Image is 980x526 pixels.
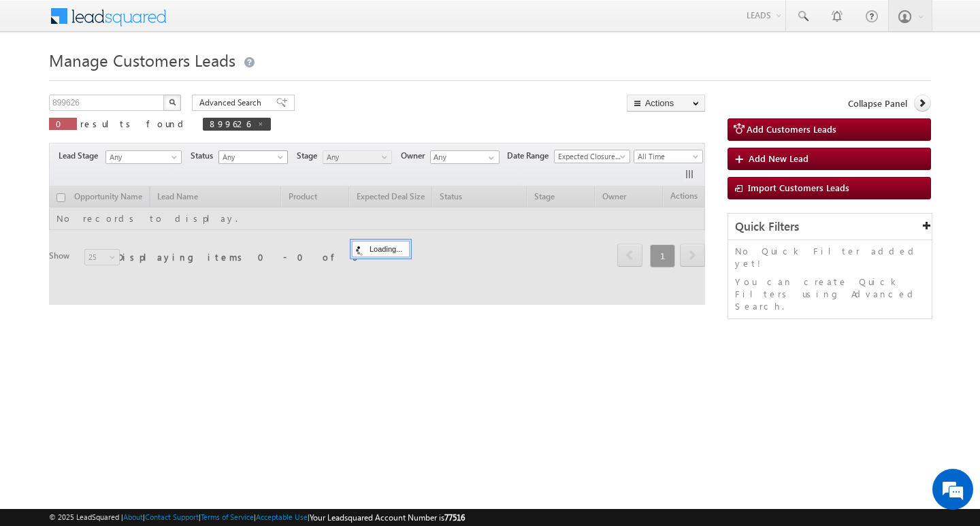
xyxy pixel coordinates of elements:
[735,276,925,312] p: You can create Quick Filters using Advanced Search.
[749,152,808,164] span: Add New Lead
[481,151,498,165] a: Show All Items
[219,151,284,163] span: Any
[430,150,500,164] input: Type to Search
[310,512,465,523] span: Your Leadsquared Account Number is
[59,150,103,162] span: Lead Stage
[554,150,630,163] a: Expected Closure Date
[627,95,705,112] button: Actions
[848,97,907,110] span: Collapse Panel
[507,150,554,162] span: Date Range
[49,511,465,524] span: © 2025 LeadSquared | | | | |
[49,49,235,71] span: Manage Customers Leads
[297,150,323,162] span: Stage
[352,241,410,257] div: Loading...
[218,150,288,164] a: Any
[555,150,625,163] span: Expected Closure Date
[210,118,250,129] span: 899626
[199,97,265,109] span: Advanced Search
[145,512,199,521] a: Contact Support
[191,150,218,162] span: Status
[106,151,177,163] span: Any
[634,150,699,163] span: All Time
[256,512,308,521] a: Acceptable Use
[444,512,465,523] span: 77516
[735,245,925,269] p: No Quick Filter added yet!
[56,118,70,129] span: 0
[201,512,254,521] a: Terms of Service
[169,99,176,105] img: Search
[323,150,392,164] a: Any
[401,150,430,162] span: Owner
[748,182,849,193] span: Import Customers Leads
[634,150,703,163] a: All Time
[123,512,143,521] a: About
[105,150,182,164] a: Any
[323,151,388,163] span: Any
[80,118,189,129] span: results found
[728,214,932,240] div: Quick Filters
[747,123,836,135] span: Add Customers Leads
